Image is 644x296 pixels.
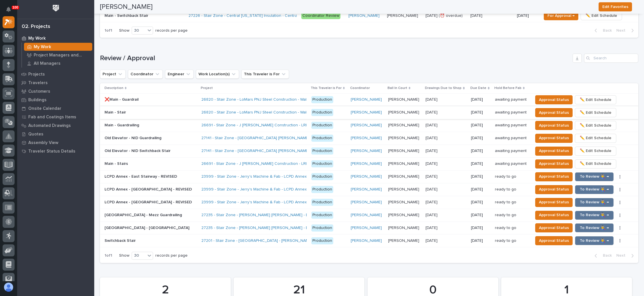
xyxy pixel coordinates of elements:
[471,213,490,218] p: [DATE]
[426,224,439,230] p: [DATE]
[201,238,323,243] a: 27201 - Stair Zone - [GEOGRAPHIC_DATA] - [PERSON_NAME] Shop
[580,147,611,154] span: ✏️ Edit Schedule
[28,72,45,77] p: Projects
[105,237,137,243] p: Switchback Stair
[241,70,289,79] button: This Traveler is For
[471,149,490,153] p: [DATE]
[100,70,126,79] button: Project
[311,160,333,167] div: Production
[132,253,146,259] div: 30
[581,11,622,20] button: ✏️ Edit Schedule
[105,147,172,153] p: Old Elevator - NID Switchback Stair
[471,200,490,205] p: [DATE]
[426,160,439,166] p: [DATE]
[575,108,616,117] button: ✏️ Edit Schedule
[471,226,490,230] p: [DATE]
[544,11,578,20] button: For Approval →
[614,28,638,33] button: Next
[539,173,569,180] span: Approval Status
[575,172,614,181] button: To Review 👨‍🏭 →
[575,134,616,143] button: ✏️ Edit Schedule
[599,28,612,33] span: Back
[580,135,611,141] span: ✏️ Edit Schedule
[388,135,420,141] p: [PERSON_NAME]
[495,224,517,230] p: ready to go
[471,123,490,128] p: [DATE]
[471,174,490,179] p: [DATE]
[575,95,616,104] button: ✏️ Edit Schedule
[17,104,94,113] a: Onsite Calendar
[311,85,342,91] p: This Traveler is For
[351,238,382,243] a: [PERSON_NAME]
[590,28,614,33] button: Back
[539,224,569,231] span: Approval Status
[105,96,140,102] p: ❌Main - Guardrail
[22,51,94,59] a: Project Managers and Engineers
[470,12,483,18] p: [DATE]
[100,106,638,119] tr: Main - StairMain - Stair 26820 - Stair Zone - LoMars PNJ Steel Construction - Walmart Stair Produ...
[351,149,382,153] a: [PERSON_NAME]
[105,85,123,91] p: Description
[105,12,149,18] p: Main - Switchback Stair
[100,3,153,11] h2: [PERSON_NAME]
[517,13,537,18] p: [DATE]
[350,85,370,91] p: Coordinator
[100,157,638,170] tr: Main - StairsMain - Stairs 26691 - Stair Zone - J [PERSON_NAME] Construction - LRI Warehouse Prod...
[425,85,462,91] p: Drawings Due to Shop
[495,160,528,166] p: awaiting payment
[539,160,569,167] span: Approval Status
[575,211,614,220] button: To Review 👨‍🏭 →
[351,200,382,205] a: [PERSON_NAME]
[100,234,638,247] tr: Switchback StairSwitchback Stair 27201 - Stair Zone - [GEOGRAPHIC_DATA] - [PERSON_NAME] Shop Prod...
[201,174,307,179] a: 23999 - Stair Zone - Jerry's Machine & Fab - LCPD Annex
[388,224,420,230] p: [PERSON_NAME]
[100,209,638,222] tr: [GEOGRAPHIC_DATA] - Mezz Guardrailing[GEOGRAPHIC_DATA] - Mezz Guardrailing 27235 - Stair Zone - [...
[547,12,575,19] span: For Approval →
[311,135,333,142] div: Production
[28,132,43,137] p: Quotes
[495,186,517,192] p: ready to go
[17,87,94,96] a: Customers
[100,222,638,234] tr: [GEOGRAPHIC_DATA] - [GEOGRAPHIC_DATA][GEOGRAPHIC_DATA] - [GEOGRAPHIC_DATA] 27235 - Stair Zone - [...
[539,122,569,129] span: Approval Status
[311,173,333,180] div: Production
[17,96,94,104] a: Buildings
[471,136,490,141] p: [DATE]
[580,109,611,116] span: ✏️ Edit Schedule
[351,174,382,179] a: [PERSON_NAME]
[575,236,614,245] button: To Review 👨‍🏭 →
[7,7,15,16] div: Notifications100
[311,147,333,155] div: Production
[387,12,419,18] p: [PERSON_NAME]
[17,121,94,130] a: Automated Drawings
[388,85,407,91] p: Ball In Court
[535,134,573,143] button: Approval Status
[17,113,94,121] a: Fab and Coatings Items
[426,122,439,128] p: [DATE]
[599,2,632,11] button: Edit Favorites
[201,200,307,205] a: 23999 - Stair Zone - Jerry's Machine & Fab - LCPD Annex
[100,196,638,209] tr: LCPD Annex - [GEOGRAPHIC_DATA] - REVISEDLCPD Annex - [GEOGRAPHIC_DATA] - REVISED 23999 - Stair Zo...
[201,213,341,218] a: 27235 - Stair Zone - [PERSON_NAME] [PERSON_NAME] - Batting Cage Stairs
[17,78,94,87] a: Travelers
[580,212,609,218] span: To Review 👨‍🏭 →
[426,186,439,192] p: [DATE]
[100,183,638,196] tr: LCPD Annex - [GEOGRAPHIC_DATA] - REVISEDLCPD Annex - [GEOGRAPHIC_DATA] - REVISED 23999 - Stair Zo...
[105,160,129,166] p: Main - Stairs
[494,85,521,91] p: Hold Before Fab
[388,147,420,153] p: [PERSON_NAME]
[388,186,420,192] p: [PERSON_NAME]
[580,186,609,193] span: To Review 👨‍🏭 →
[105,199,193,205] p: LCPD Annex - [GEOGRAPHIC_DATA] - REVISED
[105,109,127,115] p: Main - Stair
[28,106,61,111] p: Onsite Calendar
[351,97,382,102] a: [PERSON_NAME]
[535,147,573,156] button: Approval Status
[426,96,439,102] p: [DATE]
[17,34,94,42] a: My Work
[201,123,329,128] a: 26691 - Stair Zone - J [PERSON_NAME] Construction - LRI Warehouse
[495,173,517,179] p: ready to go
[155,28,188,33] p: records per page
[100,119,638,132] tr: Main - GuardrailingMain - Guardrailing 26691 - Stair Zone - J [PERSON_NAME] Construction - LRI Wa...
[100,170,638,183] tr: LCPD Annex - East Stairway - REVISEDLCPD Annex - East Stairway - REVISED 23999 - Stair Zone - Jer...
